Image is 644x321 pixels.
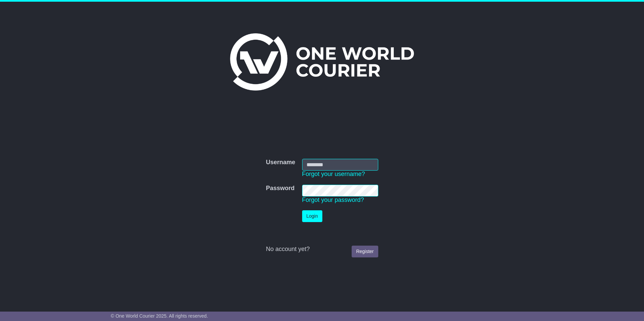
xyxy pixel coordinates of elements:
a: Forgot your password? [302,197,364,203]
label: Password [266,185,294,192]
a: Forgot your username? [302,171,365,177]
div: No account yet? [266,246,378,253]
label: Username [266,159,295,166]
button: Login [302,210,322,222]
a: Register [352,246,378,257]
span: © One World Courier 2025. All rights reserved. [111,313,208,319]
img: One World [230,33,414,91]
